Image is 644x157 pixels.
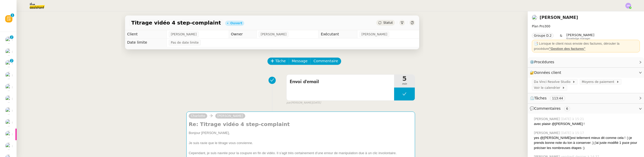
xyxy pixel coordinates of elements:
td: Date limite [125,38,166,47]
img: users%2FC9SBsJ0duuaSgpQFj5LgoEX8n0o2%2Favatar%2Fec9d51b8-9413-4189-adfb-7be4d8c96a3c [5,72,12,79]
span: par [286,101,291,105]
nz-badge-sup: 2 [10,59,13,62]
div: 💬Commentaires 6 [528,104,644,114]
span: ⚙️ [530,59,557,65]
span: Commentaire [313,58,338,64]
div: 🔐Données client [528,68,644,78]
span: Commentaires [534,106,561,111]
td: Client [125,30,166,38]
span: [PERSON_NAME] [362,32,387,37]
img: users%2FhitvUqURzfdVsA8TDJwjiRfjLnH2%2Favatar%2Flogo-thermisure.png [5,95,12,103]
img: users%2FfjlNmCTkLiVoA3HQjY3GA5JXGxb2%2Favatar%2Fstarofservice_97480retdsc0392.png [5,36,12,44]
span: 💬 [530,106,572,111]
span: Message [292,58,308,64]
nz-badge-sup: 2 [10,35,13,39]
span: [DATE] [312,101,321,105]
span: 300 [544,25,550,28]
span: 🔐 [530,70,563,76]
span: Tâche [275,58,286,64]
span: 5 [394,76,415,82]
img: svg [625,3,631,9]
span: Titrage vidéo 4 step-complaint [131,20,221,25]
span: Moyens de paiement [582,79,616,84]
small: [PERSON_NAME] [286,101,321,105]
p: 1 [11,13,13,18]
span: Statut [383,21,393,25]
span: ⏲️ [530,96,569,100]
div: ⚙️Procédures [528,57,644,67]
p: 2 [11,35,13,40]
div: ⏲️Tâches 113:44 [528,93,644,103]
button: Message [289,58,311,65]
u: "Gestion des factures" [549,47,586,51]
a: [PERSON_NAME] [215,114,245,118]
a: [PERSON_NAME] [540,15,578,20]
div: Cependant, je suis navrée pour la coupure en fin de vidéo. Il s’agit très certainement d’une erre... [189,151,413,156]
span: [PERSON_NAME] [566,33,594,37]
span: Envoi d'email [290,78,391,86]
span: Procédures [534,60,554,64]
img: users%2FoFdbodQ3TgNoWt9kP3GXAs5oaCq1%2Favatar%2Fprofile-pic.png [5,107,12,114]
span: [DATE] à 15:17 [561,131,585,135]
span: [PERSON_NAME] [534,117,561,121]
span: min [394,82,415,86]
span: Voir le calendrier [534,85,562,90]
nz-tag: 6 [564,106,570,111]
span: Pas de date limite [171,40,199,45]
span: Tâches [534,96,547,100]
img: users%2FpftfpH3HWzRMeZpe6E7kXDgO5SJ3%2Favatar%2Fa3cc7090-f8ed-4df9-82e0-3c63ac65f9dd [5,131,12,138]
div: Ouvert [230,22,242,25]
p: 2 [11,59,13,64]
img: users%2FpftfpH3HWzRMeZpe6E7kXDgO5SJ3%2Favatar%2Fa3cc7090-f8ed-4df9-82e0-3c63ac65f9dd [5,143,12,150]
div: yes @[PERSON_NAME]est tellement mieux dit comme cela ! :) je prends bonne note du ton à conserver... [534,135,640,151]
button: Tâche [267,58,289,65]
td: Exécutant [319,30,357,38]
img: users%2FYQzvtHxFwHfgul3vMZmAPOQmiRm1%2Favatar%2Fbenjamin-delahaye_m.png [5,119,12,126]
img: users%2FW4OQjB9BRtYK2an7yusO0WsYLsD3%2Favatar%2F28027066-518b-424c-8476-65f2e549ac29 [5,84,12,91]
a: Charlotte [189,114,207,118]
span: Plan Pro [532,25,544,28]
span: Knowledge manager [566,37,591,40]
span: Données client [534,70,561,75]
div: Bonjour [PERSON_NAME], [189,130,413,136]
img: users%2FYQzvtHxFwHfgul3vMZmAPOQmiRm1%2Favatar%2Fbenjamin-delahaye_m.png [532,15,538,20]
span: & [560,33,562,40]
span: [PERSON_NAME] [534,131,561,135]
h4: Re: Titrage vidéo 4 step-complaint [189,121,413,128]
span: [DATE] à 15:21 [561,117,585,121]
span: [PERSON_NAME] [261,32,287,37]
div: avec plaisir @[PERSON_NAME] ! [534,121,640,127]
nz-badge-sup: 1 [11,13,14,17]
div: Je suis ravie que le titrage vous convienne. [189,140,413,146]
nz-tag: Groupe D.2 [532,33,554,38]
td: Owner [229,30,256,38]
nz-tag: 113:44 [550,96,565,101]
span: [PERSON_NAME] [171,32,197,37]
img: users%2FrssbVgR8pSYriYNmUDKzQX9syo02%2Favatar%2Fb215b948-7ecd-4adc-935c-e0e4aeaee93e [5,48,12,56]
app-user-label: Knowledge manager [566,33,594,40]
img: users%2FRcIDm4Xn1TPHYwgLThSv8RQYtaM2%2Favatar%2F95761f7a-40c3-4bb5-878d-fe785e6f95b2 [5,60,12,67]
div: 📑 Lorsque le client nous envoie des factures, dérouler la procédure [534,41,638,51]
button: Commentaire [310,58,341,65]
span: Da Vinci Resolve Studio [534,79,572,84]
